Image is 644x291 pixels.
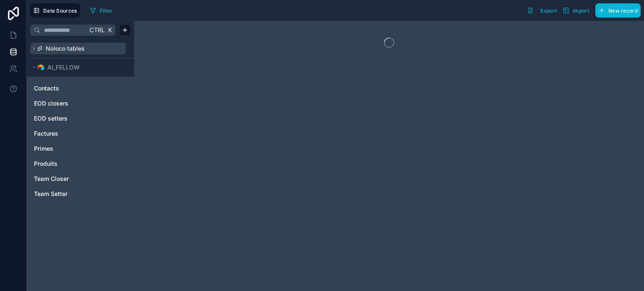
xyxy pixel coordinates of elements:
button: Data Sources [30,3,80,18]
span: New record [608,8,638,14]
button: Airtable LogoAI_FELLOW [30,62,126,73]
div: Primes [30,142,131,155]
span: EOD closers [34,99,68,108]
div: EOD closers [30,97,131,110]
span: Export [540,8,557,14]
a: Produits [34,160,125,168]
span: EOD setters [34,114,68,123]
span: Filter [100,8,113,14]
button: New record [595,3,641,18]
div: Team Closer [30,172,131,185]
a: Team Setter [34,190,125,198]
a: Factures [34,129,125,138]
a: EOD closers [34,99,125,108]
span: Data Sources [43,8,77,14]
span: Team Closer [34,175,69,183]
span: K [107,27,113,33]
div: Contacts [30,82,131,95]
button: Import [560,3,592,18]
span: AI_FELLOW [47,63,80,72]
div: Produits [30,157,131,170]
a: Team Closer [34,175,125,183]
span: Noloco tables [46,44,85,53]
button: Filter [87,4,116,17]
span: Factures [34,129,58,138]
span: Import [573,8,589,14]
div: Team Setter [30,187,131,201]
button: Export [524,3,560,18]
div: Factures [30,127,131,140]
a: Contacts [34,84,125,93]
span: Primes [34,144,53,153]
span: Contacts [34,84,59,93]
a: New record [592,3,641,18]
span: Ctrl [88,25,106,35]
button: Noloco tables [30,43,126,54]
a: EOD setters [34,114,125,123]
span: Team Setter [34,190,68,198]
img: Airtable Logo [37,64,44,71]
span: Produits [34,160,57,168]
div: EOD setters [30,112,131,125]
a: Primes [34,144,125,153]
